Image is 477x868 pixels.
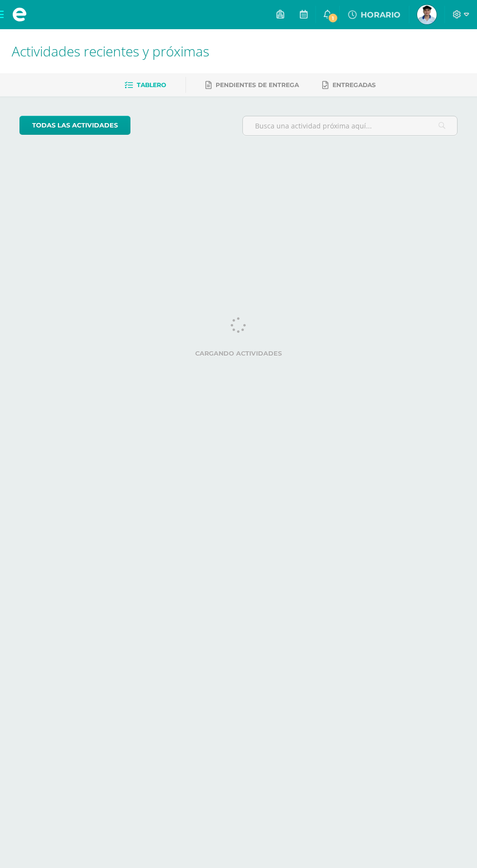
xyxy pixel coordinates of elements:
a: Entregadas [322,77,376,93]
span: HORARIO [361,10,401,19]
span: Tablero [137,81,166,89]
img: 06c4c350a71096b837e7fba122916920.png [417,5,437,24]
a: todas las Actividades [19,116,130,135]
span: Entregadas [332,81,376,89]
a: Tablero [125,77,166,93]
input: Busca una actividad próxima aquí... [243,116,457,135]
span: 1 [328,13,338,23]
a: Pendientes de entrega [205,77,299,93]
label: Cargando actividades [19,350,458,357]
span: Pendientes de entrega [216,81,299,89]
span: Actividades recientes y próximas [12,42,209,60]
